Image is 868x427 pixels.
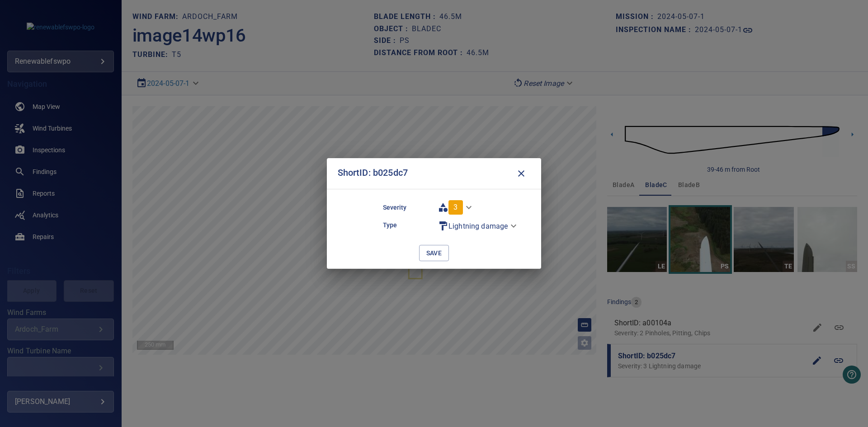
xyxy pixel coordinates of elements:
[419,245,449,262] button: save
[383,220,434,230] h6: Type
[426,248,442,259] span: save
[338,165,408,182] div: ShortID: b025dc7
[453,203,458,211] span: 3
[434,197,477,218] div: 3
[434,218,522,234] div: Lightning damage
[383,202,434,212] h6: Severity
